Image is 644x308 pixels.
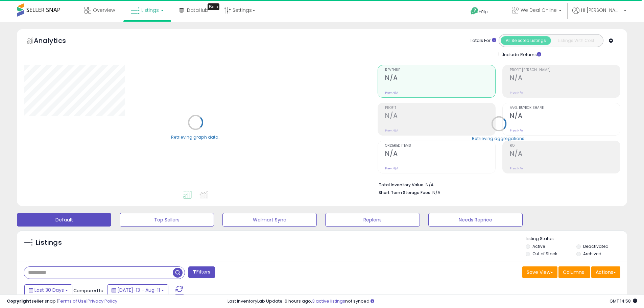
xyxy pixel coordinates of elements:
[591,266,620,278] button: Actions
[17,213,111,227] button: Default
[312,298,345,304] a: 3 active listings
[526,236,627,242] p: Listing States:
[228,298,637,305] div: Last InventoryLab Update: 6 hours ago, not synced.
[563,269,584,276] span: Columns
[501,36,551,45] button: All Selected Listings
[522,266,557,278] button: Save View
[141,7,159,14] span: Listings
[470,7,479,15] i: Get Help
[88,298,117,304] a: Privacy Policy
[532,243,545,249] label: Active
[465,2,501,22] a: Help
[479,9,488,15] span: Help
[7,298,117,305] div: seller snap | |
[583,243,609,249] label: Deactivated
[532,251,557,257] label: Out of Stock
[120,213,214,227] button: Top Sellers
[494,50,549,58] div: Include Returns
[36,238,62,247] h5: Listings
[58,298,87,304] a: Terms of Use
[325,213,420,227] button: Replens
[470,38,496,44] div: Totals For
[34,36,79,47] h5: Analytics
[472,135,526,141] div: Retrieving aggregations..
[188,266,215,278] button: Filters
[572,7,626,22] a: Hi [PERSON_NAME]
[171,134,220,140] div: Retrieving graph data..
[551,36,601,45] button: Listings With Cost
[581,7,622,14] span: Hi [PERSON_NAME]
[187,7,208,14] span: DataHub
[73,287,104,294] span: Compared to:
[24,284,72,296] button: Last 30 Days
[222,213,317,227] button: Walmart Sync
[107,284,168,296] button: [DATE]-13 - Aug-11
[34,287,64,293] span: Last 30 Days
[93,7,115,14] span: Overview
[117,287,160,293] span: [DATE]-13 - Aug-11
[583,251,601,257] label: Archived
[208,3,219,10] div: Tooltip anchor
[521,7,557,14] span: We Deal Online
[428,213,523,227] button: Needs Reprice
[558,266,590,278] button: Columns
[610,298,637,304] span: 2025-09-11 14:58 GMT
[7,298,31,304] strong: Copyright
